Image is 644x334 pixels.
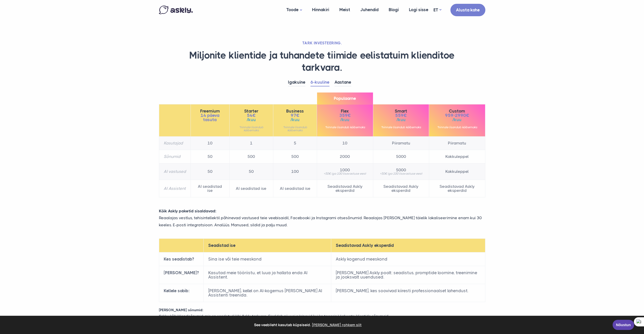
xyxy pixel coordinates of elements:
[159,308,203,312] strong: [PERSON_NAME] sõnumid:
[433,6,441,14] a: ET
[234,109,268,113] span: Starter
[191,163,229,180] td: 50
[378,118,424,122] span: /kuu
[229,163,273,180] td: 50
[195,109,225,113] span: Freemium
[191,180,229,197] td: AI seadistad ise
[155,214,489,228] p: Reaalajas vestlus, tehisintellektil põhinevad vastused teie veebisaidil, Facebooki ja Instagrami ...
[273,137,317,150] td: 5
[434,109,480,113] span: Custom
[317,150,373,163] td: 2000
[234,113,268,118] span: 54€
[273,150,317,163] td: 500
[429,150,485,163] td: Kokkuleppel
[159,137,191,150] th: Kasutajad
[311,321,362,329] a: learn more about cookies
[203,252,331,266] td: Sina ise või teie meeskond
[317,92,373,104] span: Populaarne
[331,284,485,302] td: [PERSON_NAME], kes soovivad kiiresti professionaalset lahendust.
[434,118,480,122] span: /kuu
[155,313,489,319] p: Kokku kõik kliendisõnumid, mis on saadetud läbi Askly tarkvara. Sisaldab nii uusi päringuid kui k...
[429,180,485,197] td: Seadistavad Askly eksperdid
[273,180,317,197] td: AI seadistad ise
[378,172,424,175] small: +50€ iga 100 lisavastuse eest
[450,4,485,16] a: Alusta kohe
[434,126,480,129] small: *hinnale lisandub käibemaks
[335,79,351,86] a: Aastane
[203,284,331,302] td: [PERSON_NAME], kellel on AI-kogemus [PERSON_NAME] AI Assistenti treenida.
[322,126,368,129] small: *hinnale lisandub käibemaks
[429,137,485,150] td: Piiramatu
[229,150,273,163] td: 500
[331,266,485,284] td: [PERSON_NAME] Askly poolt: seadistus, promptide loomine, treenimine ja jooksvalt uuendused.
[373,137,429,150] td: Piiramatu
[7,321,609,329] span: See veebileht kasutab küpsiseid.
[159,150,191,163] th: Sõnumid
[159,41,485,46] h2: TARK INVESTEERING.
[331,238,485,252] th: Seadistavad Askly eksperdid
[203,266,331,284] td: Kasutad meie tööriistu, et luua ja hallata enda AI Assistent.
[278,109,312,113] span: Business
[159,49,485,73] h1: Miljonite klientide ja tuhandete tiimide eelistatuim klienditoe tarkvara.
[434,170,480,174] span: Kokkuleppel
[191,150,229,163] td: 50
[378,168,424,172] span: 5000
[278,126,312,132] small: *hinnale lisandub käibemaks
[159,163,191,180] th: AI vastused
[191,137,229,150] td: 10
[159,180,191,197] th: AI Assistent
[331,252,485,266] td: Askly kogenud meeskond
[310,79,329,86] a: 6-kuuline
[613,320,634,330] a: Nõustun
[378,109,424,113] span: Smart
[278,118,312,122] span: /kuu
[317,180,373,197] td: Seadistavad Askly eksperdid
[159,6,193,14] img: Askly
[273,163,317,180] td: 100
[322,113,368,118] span: 359€
[322,118,368,122] span: /kuu
[373,150,429,163] td: 5000
[378,126,424,129] small: *hinnale lisandub käibemaks
[378,113,424,118] span: 559€
[159,266,203,284] th: [PERSON_NAME]?
[322,172,368,175] small: +50€ iga 100 lisavastuse eest
[195,113,225,122] span: 14 päeva tasuta
[322,168,368,172] span: 1000
[203,238,331,252] th: Seadistad ise
[434,113,480,118] span: 959-2990€
[159,252,203,266] th: Kes seadistab?
[229,137,273,150] td: 1
[322,109,368,113] span: Flex
[288,79,305,86] a: Igakuine
[159,209,216,213] strong: Kõik Askly paketid sisaldavad:
[159,284,203,302] th: Kellele sobib:
[234,118,268,122] span: /kuu
[234,126,268,132] small: *hinnale lisandub käibemaks
[229,180,273,197] td: AI seadistad ise
[317,137,373,150] td: 10
[278,113,312,118] span: 97€
[373,180,429,197] td: Seadistavad Askly eksperdid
